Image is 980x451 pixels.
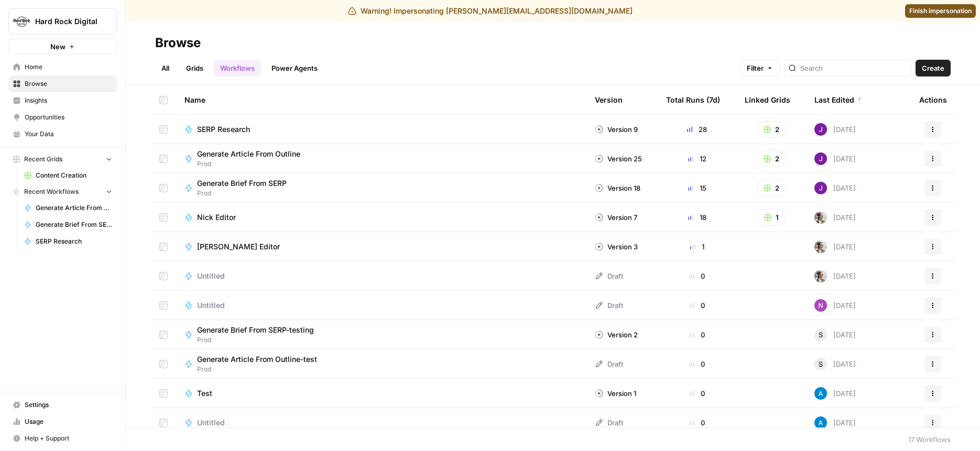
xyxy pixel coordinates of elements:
[19,216,117,233] a: Generate Brief From SERP
[666,212,728,223] div: 18
[197,159,309,169] span: Prod
[919,85,947,114] div: Actions
[24,187,79,196] span: Recent Workflows
[197,241,280,252] span: [PERSON_NAME] Editor
[184,271,578,281] a: Untitled
[36,220,112,229] span: Generate Brief From SERP
[184,124,578,135] a: SERP Research
[595,359,623,369] div: Draft
[197,189,295,198] span: Prod
[814,85,863,114] div: Last Edited
[8,39,117,54] button: New
[814,240,827,253] img: 8ncnxo10g0400pbc1985w40vk6v3
[814,416,856,429] div: [DATE]
[25,96,112,105] span: Insights
[814,270,827,282] img: 8ncnxo10g0400pbc1985w40vk6v3
[25,434,112,443] span: Help + Support
[25,79,112,89] span: Browse
[8,8,117,35] button: Workspace: Hard Rock Digital
[197,335,322,345] span: Prod
[25,417,112,426] span: Usage
[595,241,638,252] div: Version 3
[814,123,856,136] div: [DATE]
[265,60,324,76] a: Power Agents
[8,109,117,126] a: Opportunities
[197,149,300,159] span: Generate Article From Outline
[12,12,31,31] img: Hard Rock Digital Logo
[197,417,225,428] span: Untitled
[35,16,99,27] span: Hard Rock Digital
[814,387,856,400] div: [DATE]
[666,153,728,164] div: 12
[819,329,823,340] span: S
[197,388,212,399] span: Test
[36,171,112,180] span: Content Creation
[747,63,764,73] span: Filter
[8,397,117,413] a: Settings
[25,129,112,139] span: Your Data
[814,182,827,194] img: nj1ssy6o3lyd6ijko0eoja4aphzn
[814,416,827,429] img: o3cqybgnmipr355j8nz4zpq1mc6x
[757,150,786,167] button: 2
[24,155,62,164] span: Recent Grids
[595,124,638,135] div: Version 9
[666,85,720,114] div: Total Runs (7d)
[197,354,317,365] span: Generate Article From Outline-test
[8,430,117,447] button: Help + Support
[814,182,856,194] div: [DATE]
[814,211,827,224] img: 8ncnxo10g0400pbc1985w40vk6v3
[909,6,972,16] span: Finish impersonation
[595,329,638,340] div: Version 2
[197,212,236,223] span: Nick Editor
[814,152,827,165] img: nj1ssy6o3lyd6ijko0eoja4aphzn
[595,417,623,428] div: Draft
[666,183,728,193] div: 15
[155,60,176,76] a: All
[757,121,786,138] button: 2
[757,180,786,196] button: 2
[50,41,66,52] span: New
[8,184,117,200] button: Recent Workflows
[595,388,636,399] div: Version 1
[814,299,827,312] img: i23r1xo0cfkslokfnq6ad0n0tfrv
[814,358,856,370] div: [DATE]
[184,85,578,114] div: Name
[25,400,112,410] span: Settings
[184,212,578,223] a: Nick Editor
[922,63,944,73] span: Create
[595,212,637,223] div: Version 7
[666,388,728,399] div: 0
[8,59,117,75] a: Home
[595,85,623,114] div: Version
[814,211,856,224] div: [DATE]
[8,92,117,109] a: Insights
[814,299,856,312] div: [DATE]
[905,4,976,18] a: Finish impersonation
[908,434,951,445] div: 17 Workflows
[800,63,907,73] input: Search
[8,413,117,430] a: Usage
[184,388,578,399] a: Test
[25,62,112,72] span: Home
[214,60,261,76] a: Workflows
[36,203,112,213] span: Generate Article From Outline
[184,149,578,169] a: Generate Article From OutlineProd
[8,75,117,92] a: Browse
[666,241,728,252] div: 1
[814,387,827,400] img: o3cqybgnmipr355j8nz4zpq1mc6x
[814,270,856,282] div: [DATE]
[8,151,117,167] button: Recent Grids
[595,271,623,281] div: Draft
[25,113,112,122] span: Opportunities
[814,152,856,165] div: [DATE]
[595,183,640,193] div: Version 18
[197,300,225,311] span: Untitled
[184,300,578,311] a: Untitled
[197,124,250,135] span: SERP Research
[197,365,325,374] span: Prod
[666,300,728,311] div: 0
[36,237,112,246] span: SERP Research
[19,167,117,184] a: Content Creation
[666,329,728,340] div: 0
[184,241,578,252] a: [PERSON_NAME] Editor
